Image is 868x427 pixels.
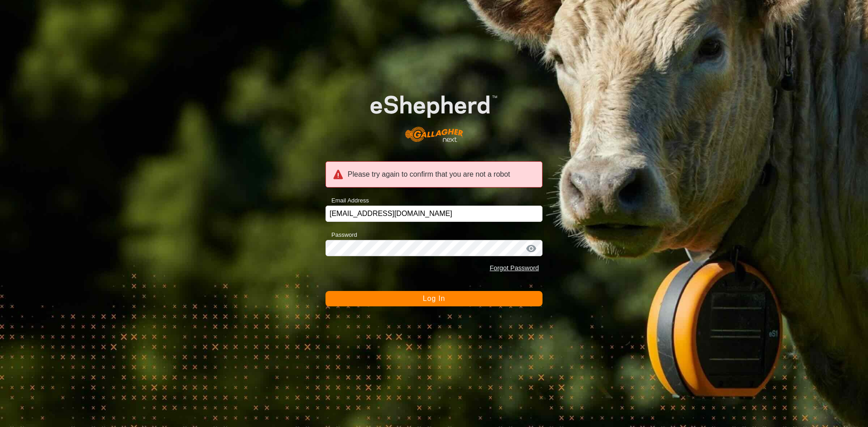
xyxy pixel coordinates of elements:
[325,196,369,205] label: Email Address
[325,230,357,239] label: Password
[490,264,539,272] a: Forgot Password
[325,161,542,188] div: Please try again to confirm that you are not a robot
[325,206,542,222] input: Email Address
[423,295,445,302] span: Log In
[325,291,542,306] button: Log In
[347,77,521,151] img: E-shepherd Logo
